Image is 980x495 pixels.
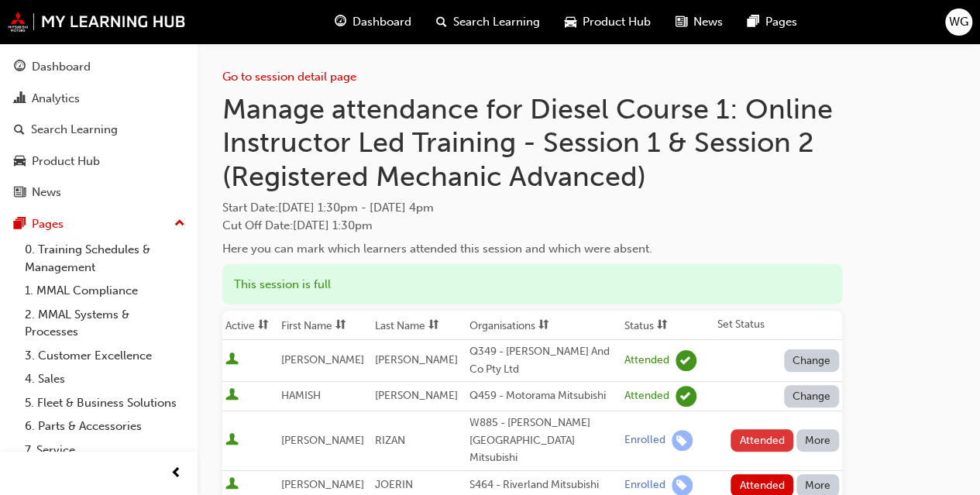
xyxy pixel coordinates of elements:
[565,12,576,32] span: car-icon
[258,319,269,332] span: sorting-icon
[624,478,665,493] div: Enrolled
[281,434,364,447] span: [PERSON_NAME]
[225,352,239,368] span: User is active
[225,388,239,404] span: User is active
[19,367,191,391] a: 4. Sales
[19,303,191,344] a: 2. MMAL Systems & Processes
[14,186,26,200] span: news-icon
[32,58,91,76] div: Dashboard
[225,477,239,493] span: User is active
[19,238,191,279] a: 0. Training Schedules & Management
[281,353,364,366] span: [PERSON_NAME]
[170,464,182,483] span: prev-icon
[281,389,321,402] span: HAMISH
[676,386,696,407] span: learningRecordVerb_ATTEND-icon
[784,349,840,372] button: Change
[14,155,26,169] span: car-icon
[335,319,346,332] span: sorting-icon
[469,387,618,405] div: Q459 - Motorama Mitsubishi
[19,344,191,368] a: 3. Customer Excellence
[676,350,696,371] span: learningRecordVerb_ATTEND-icon
[375,478,413,491] span: JOERIN
[335,12,346,32] span: guage-icon
[583,13,651,31] span: Product Hub
[14,123,25,137] span: search-icon
[6,178,191,207] a: News
[466,311,621,340] th: Toggle SortBy
[375,389,458,402] span: [PERSON_NAME]
[676,12,687,32] span: news-icon
[6,53,191,81] a: Dashboard
[174,214,185,234] span: up-icon
[621,311,714,340] th: Toggle SortBy
[424,6,552,38] a: search-iconSearch Learning
[222,240,842,258] div: Here you can mark which learners attended this session and which were absent.
[6,147,191,176] a: Product Hub
[19,414,191,438] a: 6. Parts & Accessories
[32,90,80,108] div: Analytics
[222,218,373,232] span: Cut Off Date : [DATE] 1:30pm
[765,13,797,31] span: Pages
[748,12,759,32] span: pages-icon
[784,385,840,407] button: Change
[735,6,810,38] a: pages-iconPages
[6,84,191,113] a: Analytics
[552,6,663,38] a: car-iconProduct Hub
[222,311,278,340] th: Toggle SortBy
[624,433,665,448] div: Enrolled
[375,353,458,366] span: [PERSON_NAME]
[281,478,364,491] span: [PERSON_NAME]
[428,319,439,332] span: sorting-icon
[6,115,191,144] a: Search Learning
[222,70,356,84] a: Go to session detail page
[693,13,723,31] span: News
[453,13,540,31] span: Search Learning
[436,12,447,32] span: search-icon
[32,184,61,201] div: News
[6,50,191,210] button: DashboardAnalyticsSearch LearningProduct HubNews
[949,13,968,31] span: WG
[19,279,191,303] a: 1. MMAL Compliance
[375,434,405,447] span: RIZAN
[945,9,972,36] button: WG
[657,319,668,332] span: sorting-icon
[14,60,26,74] span: guage-icon
[222,92,842,194] h1: Manage attendance for Diesel Course 1: Online Instructor Led Training - Session 1 & Session 2 (Re...
[714,311,842,340] th: Set Status
[278,311,372,340] th: Toggle SortBy
[372,311,466,340] th: Toggle SortBy
[469,343,618,378] div: Q349 - [PERSON_NAME] And Co Pty Ltd
[6,210,191,239] button: Pages
[31,121,118,139] div: Search Learning
[352,13,411,31] span: Dashboard
[731,429,793,452] button: Attended
[32,215,64,233] div: Pages
[14,218,26,232] span: pages-icon
[624,389,669,404] div: Attended
[469,414,618,467] div: W885 - [PERSON_NAME][GEOGRAPHIC_DATA] Mitsubishi
[672,430,693,451] span: learningRecordVerb_ENROLL-icon
[8,12,186,32] img: mmal
[19,391,191,415] a: 5. Fleet & Business Solutions
[222,199,842,217] span: Start Date :
[19,438,191,462] a: 7. Service
[322,6,424,38] a: guage-iconDashboard
[32,153,100,170] div: Product Hub
[14,92,26,106] span: chart-icon
[538,319,549,332] span: sorting-icon
[225,433,239,449] span: User is active
[278,201,434,215] span: [DATE] 1:30pm - [DATE] 4pm
[222,264,842,305] div: This session is full
[796,429,840,452] button: More
[469,476,618,494] div: S464 - Riverland Mitsubishi
[624,353,669,368] div: Attended
[663,6,735,38] a: news-iconNews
